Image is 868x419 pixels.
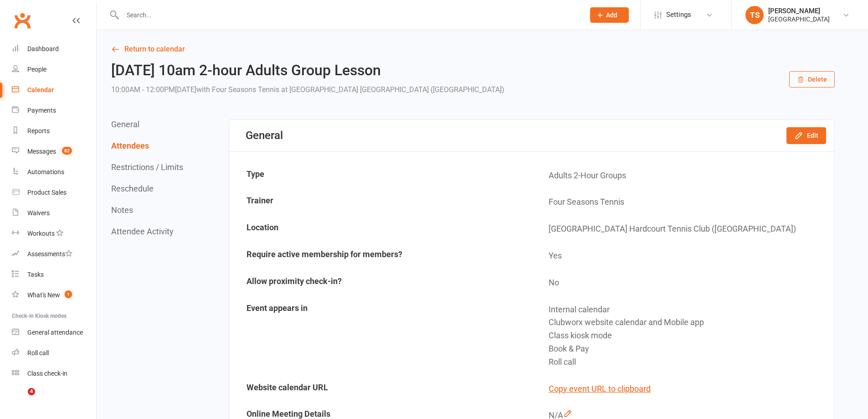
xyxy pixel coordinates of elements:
[606,11,617,19] span: Add
[11,9,34,32] a: Clubworx
[230,297,531,375] td: Event appears in
[111,162,183,172] button: Restrictions / Limits
[549,329,827,342] div: Class kiosk mode
[230,163,531,189] td: Type
[111,119,139,129] button: General
[549,356,827,369] div: Roll call
[9,388,31,410] iframe: Intercom live chat
[666,5,691,25] span: Settings
[111,83,504,96] div: 10:00AM - 12:00PM[DATE]
[745,6,764,24] div: TS
[27,250,72,258] div: Assessments
[27,329,83,336] div: General attendance
[27,189,67,196] div: Product Sales
[230,270,531,296] td: Allow proximity check-in?
[27,148,56,155] div: Messages
[768,7,830,15] div: [PERSON_NAME]
[28,388,35,395] span: 4
[12,285,96,305] a: What's New1
[532,243,833,269] td: Yes
[230,376,531,402] td: Website calendar URL
[196,85,279,94] span: with Four Seasons Tennis
[111,205,133,215] button: Notes
[12,121,96,141] a: Reports
[12,322,96,343] a: General attendance kiosk mode
[120,9,578,21] input: Search...
[27,370,67,377] div: Class check-in
[230,216,531,242] td: Location
[786,127,826,144] button: Edit
[65,290,72,298] span: 1
[111,43,835,56] a: Return to calendar
[12,244,96,264] a: Assessments
[768,15,830,23] div: [GEOGRAPHIC_DATA]
[12,363,96,384] a: Class kiosk mode
[27,66,46,73] div: People
[230,243,531,269] td: Require active membership for members?
[12,39,96,59] a: Dashboard
[12,100,96,121] a: Payments
[27,86,54,93] div: Calendar
[12,141,96,162] a: Messages 82
[230,189,531,215] td: Trainer
[27,209,50,217] div: Waivers
[12,223,96,244] a: Workouts
[27,168,64,176] div: Automations
[27,291,60,299] div: What's New
[12,162,96,182] a: Automations
[532,216,833,242] td: [GEOGRAPHIC_DATA] Hardcourt Tennis Club ([GEOGRAPHIC_DATA])
[12,343,96,363] a: Roll call
[532,189,833,215] td: Four Seasons Tennis
[12,59,96,80] a: People
[246,129,283,142] div: General
[27,230,55,237] div: Workouts
[12,264,96,285] a: Tasks
[532,270,833,296] td: No
[111,227,174,236] button: Attendee Activity
[111,184,154,193] button: Reschedule
[27,45,59,52] div: Dashboard
[27,107,56,114] div: Payments
[12,203,96,223] a: Waivers
[532,163,833,189] td: Adults 2-Hour Groups
[62,147,72,155] span: 82
[789,71,835,88] button: Delete
[549,316,827,329] div: Clubworx website calendar and Mobile app
[27,271,44,278] div: Tasks
[12,182,96,203] a: Product Sales
[281,85,504,94] span: at [GEOGRAPHIC_DATA] [GEOGRAPHIC_DATA] ([GEOGRAPHIC_DATA])
[549,303,827,316] div: Internal calendar
[12,80,96,100] a: Calendar
[27,349,49,357] div: Roll call
[111,62,504,78] h2: [DATE] 10am 2-hour Adults Group Lesson
[549,383,651,396] button: Copy event URL to clipboard
[549,342,827,356] div: Book & Pay
[111,141,149,150] button: Attendees
[27,127,50,134] div: Reports
[590,7,629,23] button: Add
